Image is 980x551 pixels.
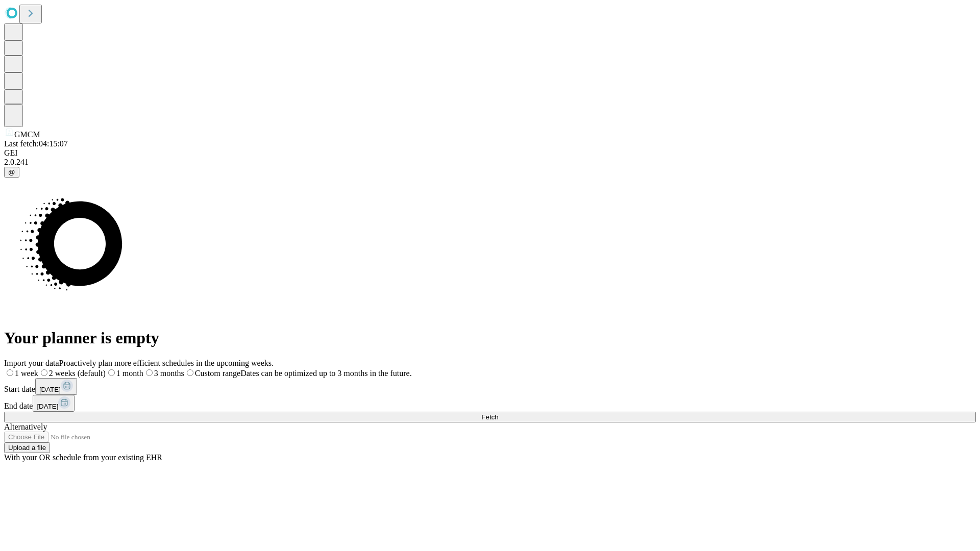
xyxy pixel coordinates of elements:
[4,148,976,158] div: GEI
[59,359,274,367] span: Proactively plan more efficient schedules in the upcoming weeks.
[37,403,58,410] span: [DATE]
[240,369,411,378] span: Dates can be optimized up to 3 months in the future.
[187,369,193,376] input: Custom rangeDates can be optimized up to 3 months in the future.
[4,139,68,148] span: Last fetch: 04:15:07
[146,369,153,376] input: 3 months
[4,378,976,395] div: Start date
[35,378,77,395] button: [DATE]
[108,369,115,376] input: 1 month
[4,453,162,462] span: With your OR schedule from your existing EHR
[41,369,47,376] input: 2 weeks (default)
[4,395,976,412] div: End date
[4,422,47,431] span: Alternatively
[4,359,59,367] span: Import your data
[154,369,184,378] span: 3 months
[7,369,13,376] input: 1 week
[4,329,976,347] h1: Your planner is empty
[15,369,38,378] span: 1 week
[4,167,19,178] button: @
[4,442,50,453] button: Upload a file
[49,369,106,378] span: 2 weeks (default)
[33,395,75,412] button: [DATE]
[14,130,40,139] span: GMCM
[8,168,15,176] span: @
[195,369,240,378] span: Custom range
[4,412,976,422] button: Fetch
[481,413,498,421] span: Fetch
[4,158,976,167] div: 2.0.241
[39,386,61,393] span: [DATE]
[116,369,143,378] span: 1 month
